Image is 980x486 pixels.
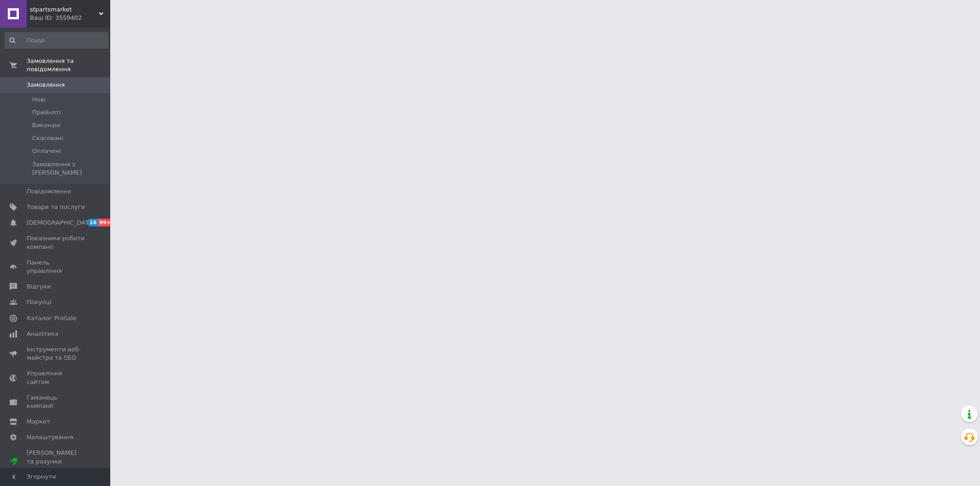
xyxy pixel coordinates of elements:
[27,394,85,410] span: Гаманець компанії
[27,314,76,322] span: Каталог ProSale
[27,298,51,306] span: Покупці
[5,32,108,49] input: Пошук
[27,418,50,426] span: Маркет
[27,187,71,196] span: Повідомлення
[27,283,51,291] span: Відгуки
[27,449,85,474] span: [PERSON_NAME] та рахунки
[87,219,98,226] span: 16
[32,134,63,142] span: Скасовані
[27,81,65,89] span: Замовлення
[27,466,85,474] div: Prom топ
[27,219,95,227] span: [DEMOGRAPHIC_DATA]
[98,219,113,226] span: 99+
[30,6,99,14] span: stpartsmarket
[27,203,85,211] span: Товари та послуги
[27,57,110,73] span: Замовлення та повідомлення
[27,433,74,441] span: Налаштування
[32,147,61,155] span: Оплачені
[32,108,61,117] span: Прийняті
[27,369,85,386] span: Управління сайтом
[32,96,45,104] span: Нові
[27,234,85,251] span: Показники роботи компанії
[32,121,61,130] span: Виконані
[27,345,85,362] span: Інструменти веб-майстра та SEO
[27,330,58,338] span: Аналітика
[32,160,108,177] span: Замовлення з [PERSON_NAME]
[30,14,110,22] div: Ваш ID: 3559402
[27,259,85,275] span: Панель управління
